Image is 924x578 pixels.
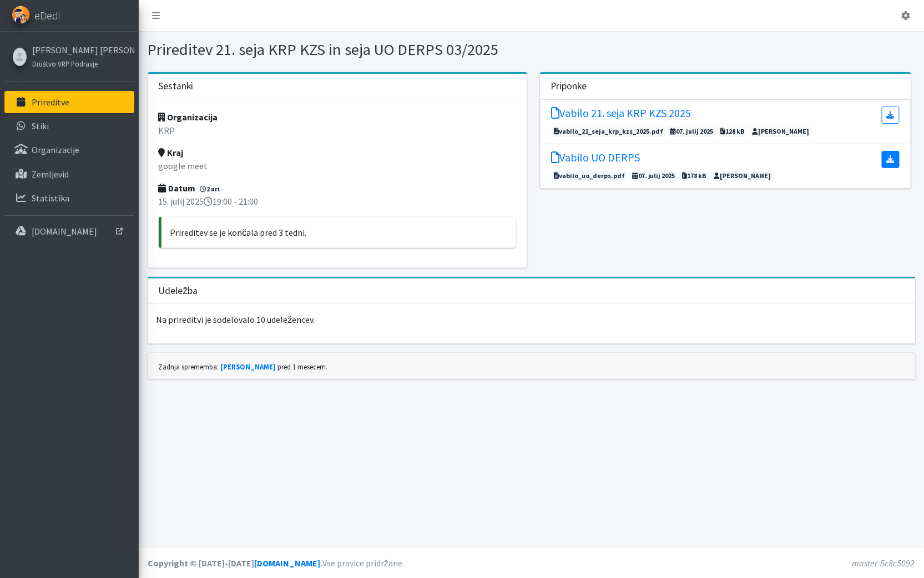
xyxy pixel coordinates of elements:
[551,80,587,92] h3: Priponke
[12,6,30,24] img: eDedi
[170,226,508,239] p: Prireditev se je končala pred 3 tedni.
[159,147,184,158] strong: Kraj
[4,220,134,242] a: [DOMAIN_NAME]
[221,362,276,371] a: [PERSON_NAME]
[4,187,134,209] a: Statistika
[159,124,517,137] p: KRP
[159,80,194,92] h3: Sestanki
[32,192,69,204] p: Statistika
[159,285,198,297] h3: Udeležba
[159,159,517,173] p: google meet
[680,171,710,181] span: 178 kB
[852,557,915,569] em: master-5c8c5092
[4,163,134,185] a: Zemljevid
[159,182,196,194] strong: Datum
[148,40,528,59] h1: Prireditev 21. seja KRP KZS in seja UO DERPS 03/2025
[32,97,69,108] p: Prireditve
[198,184,223,194] span: 2 uri
[32,169,69,180] p: Zemljevid
[32,144,79,155] p: Organizacije
[32,59,98,68] small: Društvo VRP Podravje
[552,107,691,124] a: Vabilo 21. seja KRP KZS 2025
[32,57,132,70] a: Društvo VRP Podravje
[159,111,218,123] strong: Organizacija
[668,126,716,136] span: 07. julij 2025
[629,171,678,181] span: 07. julij 2025
[4,115,134,137] a: Stiki
[148,557,322,569] strong: Copyright © [DATE]-[DATE] .
[4,91,134,113] a: Prireditve
[148,304,916,335] p: Na prireditvi je sodelovalo 10 udeležencev.
[552,126,667,136] span: vabilo_21_seja_krp_kzs_2025.pdf
[159,195,517,208] p: 15. julij 2025 19:00 - 21:00
[552,151,640,168] a: Vabilo UO DERPS
[749,126,812,136] span: [PERSON_NAME]
[254,557,320,569] a: [DOMAIN_NAME]
[34,7,60,24] span: eDedi
[711,171,774,181] span: [PERSON_NAME]
[32,120,49,131] p: Stiki
[32,43,132,57] a: [PERSON_NAME] [PERSON_NAME]
[718,126,748,136] span: 128 kB
[4,139,134,161] a: Organizacije
[552,171,628,181] span: vabilo_uo_derps.pdf
[159,362,328,371] small: Zadnja sprememba: pred 1 mesecem.
[32,226,97,237] p: [DOMAIN_NAME]
[552,107,691,120] h5: Vabilo 21. seja KRP KZS 2025
[552,151,640,164] h5: Vabilo UO DERPS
